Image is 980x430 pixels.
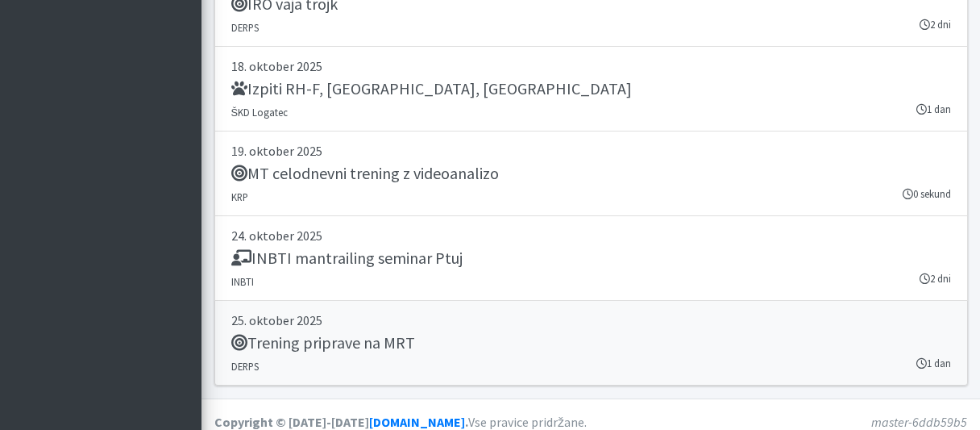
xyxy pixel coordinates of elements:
[214,301,968,386] a: 25. oktober 2025 Trening priprave na MRT DERPS 1 dan
[231,248,463,268] h5: INBTI mantrailing seminar Ptuj
[214,47,968,132] a: 18. oktober 2025 Izpiti RH-F, [GEOGRAPHIC_DATA], [GEOGRAPHIC_DATA] ŠKD Logatec 1 dan
[214,414,468,430] strong: Copyright © [DATE]-[DATE] .
[231,333,415,353] h5: Trening priprave na MRT
[231,21,259,34] small: DERPS
[231,275,254,288] small: INBTI
[920,17,951,32] small: 2 dni
[231,56,951,76] p: 18. oktober 2025
[231,190,248,203] small: KRP
[231,141,951,161] p: 19. oktober 2025
[231,360,259,373] small: DERPS
[871,414,967,430] em: master-6ddb59b5
[231,164,499,183] h5: MT celodnevni trening z videoanalizo
[214,216,968,301] a: 24. oktober 2025 INBTI mantrailing seminar Ptuj INBTI 2 dni
[231,79,632,98] h5: Izpiti RH-F, [GEOGRAPHIC_DATA], [GEOGRAPHIC_DATA]
[916,102,951,117] small: 1 dan
[231,106,289,119] small: ŠKD Logatec
[369,414,465,430] a: [DOMAIN_NAME]
[214,132,968,216] a: 19. oktober 2025 MT celodnevni trening z videoanalizo KRP 0 sekund
[231,226,951,245] p: 24. oktober 2025
[231,311,951,330] p: 25. oktober 2025
[903,186,951,202] small: 0 sekund
[916,356,951,371] small: 1 dan
[920,271,951,286] small: 2 dni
